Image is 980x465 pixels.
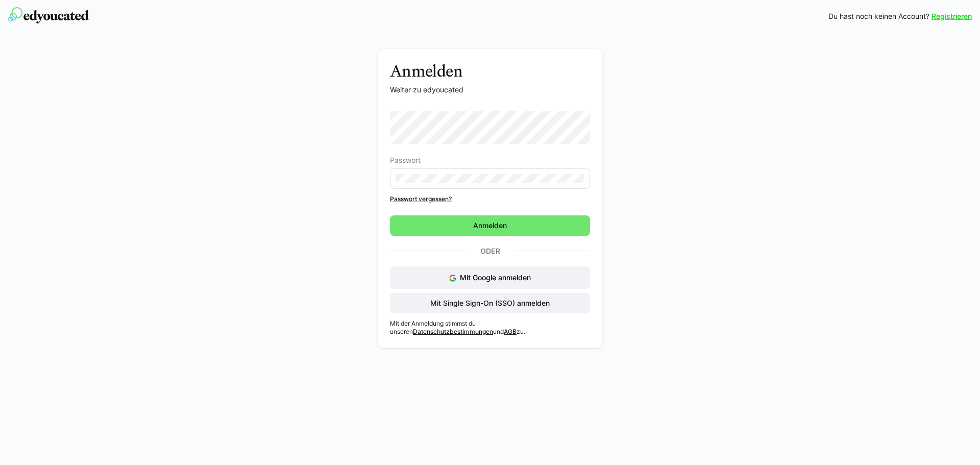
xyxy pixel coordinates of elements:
[504,328,517,335] a: AGB
[8,7,89,23] img: edyoucated
[390,61,590,81] h3: Anmelden
[390,85,590,95] p: Weiter zu edyoucated
[460,273,531,282] span: Mit Google anmelden
[390,320,590,336] p: Mit der Anmeldung stimmst du unseren und zu.
[413,328,493,335] a: Datenschutzbestimmungen
[390,293,590,313] button: Mit Single Sign-On (SSO) anmelden
[390,156,421,164] span: Passwort
[390,266,590,289] button: Mit Google anmelden
[429,298,551,308] span: Mit Single Sign-On (SSO) anmelden
[465,244,515,258] p: Oder
[472,221,508,231] span: Anmelden
[390,195,590,203] a: Passwort vergessen?
[390,215,590,236] button: Anmelden
[932,11,972,21] a: Registrieren
[828,11,929,21] span: Du hast noch keinen Account?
